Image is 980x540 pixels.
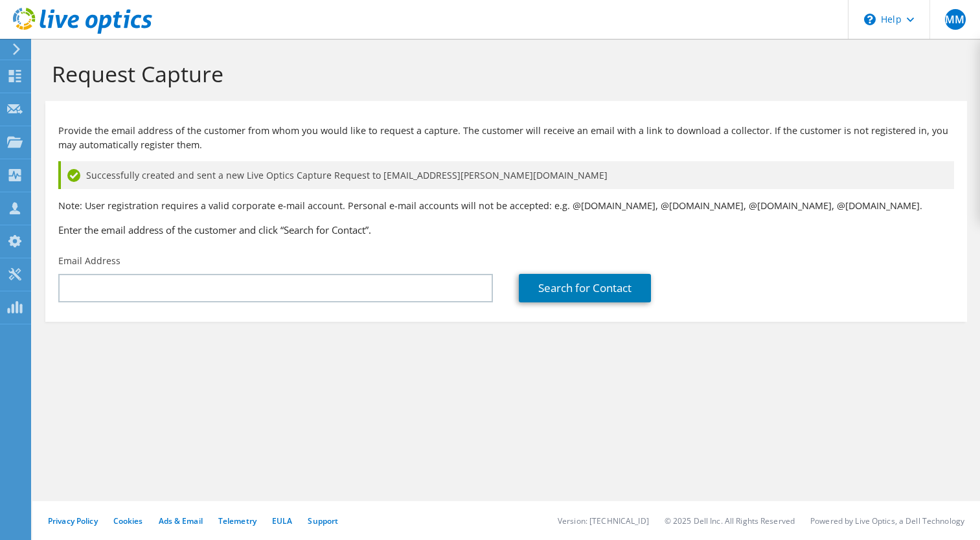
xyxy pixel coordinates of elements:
p: Provide the email address of the customer from whom you would like to request a capture. The cust... [58,124,954,152]
a: Ads & Email [159,515,203,526]
a: Privacy Policy [48,515,98,526]
span: MM [945,9,966,30]
label: Email Address [58,254,120,267]
a: Search for Contact [519,274,651,302]
a: Telemetry [218,515,256,526]
a: EULA [272,515,292,526]
h1: Request Capture [52,60,954,87]
svg: \n [864,14,876,25]
li: Powered by Live Optics, a Dell Technology [810,515,964,526]
li: Version: [TECHNICAL_ID] [558,515,649,526]
h3: Enter the email address of the customer and click “Search for Contact”. [58,223,954,237]
a: Cookies [113,515,143,526]
span: Successfully created and sent a new Live Optics Capture Request to [EMAIL_ADDRESS][PERSON_NAME][D... [86,168,608,183]
p: Note: User registration requires a valid corporate e-mail account. Personal e-mail accounts will ... [58,199,954,213]
li: © 2025 Dell Inc. All Rights Reserved [665,515,795,526]
a: Support [308,515,338,526]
